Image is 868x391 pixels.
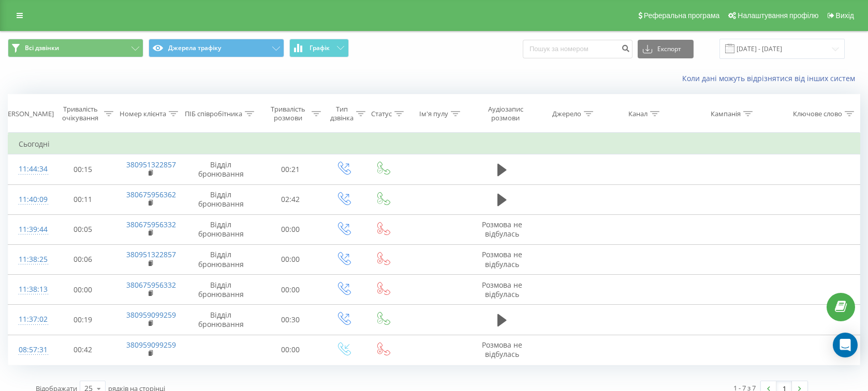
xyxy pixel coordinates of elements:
span: Графік [310,44,330,52]
td: 00:00 [258,335,323,365]
div: [PERSON_NAME] [2,110,54,118]
a: 380675956362 [126,190,176,199]
a: 380959099259 [126,340,176,350]
div: Номер клієнта [120,110,166,118]
td: 00:05 [50,214,116,244]
td: 00:00 [258,214,323,244]
span: Розмова не відбулась [482,249,522,269]
span: Розмова не відбулась [482,340,522,359]
a: 380959099259 [126,310,176,320]
button: Експорт [638,40,694,58]
div: 11:38:25 [19,249,40,270]
td: Відділ бронювання [184,154,258,184]
span: Вихід [836,11,854,20]
div: Аудіозапис розмови [480,105,531,122]
td: 00:00 [258,275,323,305]
div: Канал [628,110,648,118]
td: Відділ бронювання [184,184,258,214]
td: 02:42 [258,184,323,214]
td: Відділ бронювання [184,275,258,305]
div: 11:37:02 [19,309,40,330]
td: Відділ бронювання [184,244,258,274]
div: Ім'я пулу [419,110,448,118]
div: 11:40:09 [19,190,40,210]
td: 00:19 [50,305,116,335]
div: Джерело [552,110,581,118]
div: 08:57:31 [19,340,40,360]
a: 380951322857 [126,249,176,259]
div: Тривалість очікування [60,105,101,122]
td: Сьогодні [8,134,860,154]
div: Ключове слово [793,110,842,118]
div: Статус [371,110,392,118]
td: 00:06 [50,244,116,274]
div: Open Intercom Messenger [833,333,858,357]
td: 00:21 [258,154,323,184]
td: Відділ бронювання [184,305,258,335]
div: Тривалість розмови [267,105,309,122]
span: Розмова не відбулась [482,280,522,299]
td: 00:11 [50,184,116,214]
span: Налаштування профілю [738,11,818,20]
button: Джерела трафіку [149,39,284,57]
a: 380675956332 [126,220,176,229]
div: 11:38:13 [19,279,40,300]
span: Всі дзвінки [25,44,59,52]
div: 11:44:34 [19,159,40,179]
td: 00:42 [50,335,116,365]
td: 00:00 [50,275,116,305]
button: Всі дзвінки [8,39,143,57]
td: 00:30 [258,305,323,335]
div: Кампанія [711,110,741,118]
div: Тип дзвінка [330,105,354,122]
input: Пошук за номером [523,40,632,58]
span: Реферальна програма [644,11,720,20]
a: Коли дані можуть відрізнятися вiд інших систем [682,73,860,83]
div: ПІБ співробітника [185,110,242,118]
span: Розмова не відбулась [482,220,522,239]
td: 00:00 [258,244,323,274]
button: Графік [289,39,349,57]
a: 380675956332 [126,280,176,290]
td: Відділ бронювання [184,214,258,244]
td: 00:15 [50,154,116,184]
div: 11:39:44 [19,220,40,240]
a: 380951322857 [126,160,176,169]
